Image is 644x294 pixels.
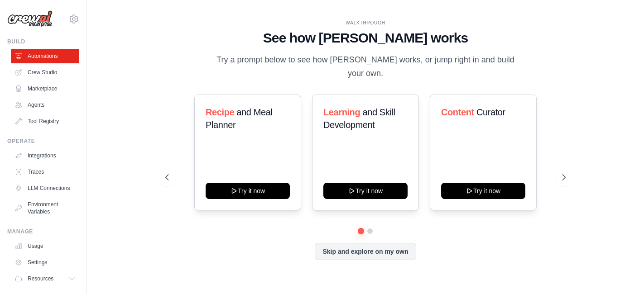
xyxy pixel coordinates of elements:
[11,65,79,80] a: Crew Studio
[11,165,79,179] a: Traces
[206,183,290,199] button: Try it now
[323,107,395,130] span: and Skill Development
[165,30,566,46] h1: See how [PERSON_NAME] works
[7,138,79,145] div: Operate
[213,53,518,80] p: Try a prompt below to see how [PERSON_NAME] works, or jump right in and build your own.
[441,107,474,117] span: Content
[11,239,79,253] a: Usage
[206,107,234,117] span: Recipe
[11,255,79,270] a: Settings
[7,38,79,45] div: Build
[11,98,79,112] a: Agents
[441,183,525,199] button: Try it now
[7,10,53,28] img: Logo
[28,275,53,282] span: Resources
[11,271,79,286] button: Resources
[315,243,416,260] button: Skip and explore on my own
[206,107,272,130] span: and Meal Planner
[323,107,360,117] span: Learning
[11,81,79,96] a: Marketplace
[11,148,79,163] a: Integrations
[7,228,79,235] div: Manage
[11,114,79,128] a: Tool Registry
[165,19,566,26] div: WALKTHROUGH
[11,197,79,219] a: Environment Variables
[476,107,505,117] span: Curator
[323,183,408,199] button: Try it now
[11,181,79,195] a: LLM Connections
[11,49,79,63] a: Automations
